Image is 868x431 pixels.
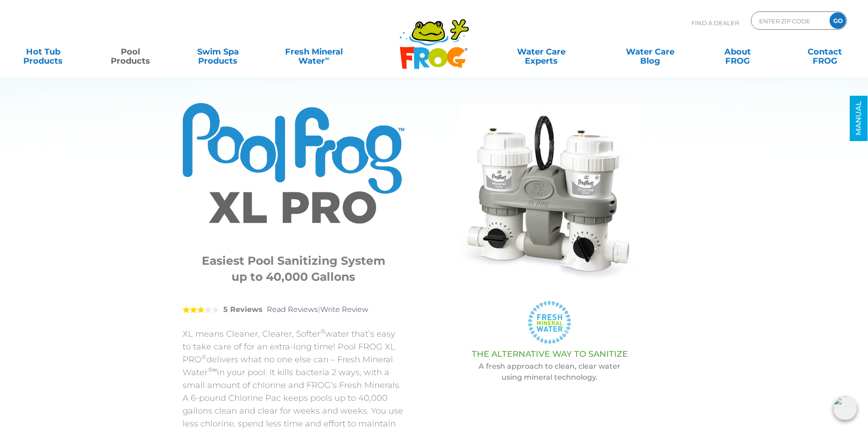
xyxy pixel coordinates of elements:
[791,43,859,61] a: ContactFROG
[208,366,217,373] sup: ®∞
[320,305,368,314] a: Write Review
[97,43,165,61] a: PoolProducts
[691,11,739,34] p: Find A Dealer
[184,43,252,61] a: Swim SpaProducts
[223,305,263,314] strong: 5 Reviews
[758,14,820,27] input: Zip Code Form
[183,103,404,237] img: Product Logo
[201,353,206,360] sup: ®
[267,305,318,314] a: Read Reviews
[616,43,684,61] a: Water CareBlog
[427,361,672,383] p: A fresh approach to clean, clear water using mineral technology.
[850,96,868,141] a: MANUAL
[486,43,597,61] a: Water CareExperts
[833,396,857,420] img: openIcon
[427,349,672,359] h3: THE ALTERNATIVE WAY TO SANITIZE
[271,43,356,61] a: Fresh MineralWater∞
[458,103,641,286] img: Pool FROG® XL PRO® Cycler in white background
[194,253,393,285] h3: Easiest Pool Sanitizing System up to 40,000 Gallons
[703,43,771,61] a: AboutFROG
[320,327,325,335] sup: ®
[830,12,846,29] input: GO
[183,292,404,327] div: |
[9,43,77,61] a: Hot TubProducts
[183,306,205,313] span: 3
[325,55,329,62] sup: ∞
